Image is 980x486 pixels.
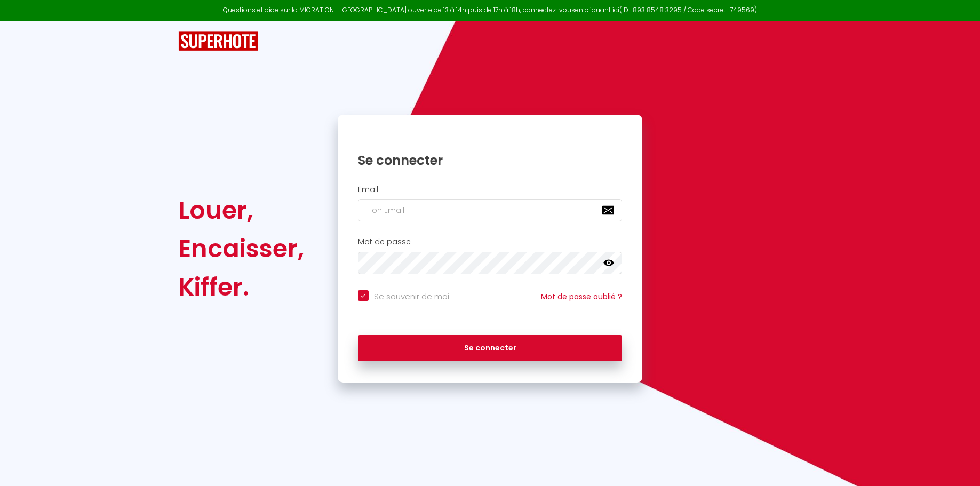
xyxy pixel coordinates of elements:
h2: Email [358,185,623,194]
div: Kiffer. [178,268,304,306]
div: Louer, [178,191,304,229]
h1: Se connecter [358,152,623,169]
a: en cliquant ici [575,5,619,14]
a: Mot de passe oublié ? [541,291,622,302]
div: Encaisser, [178,229,304,268]
img: SuperHote logo [178,31,258,51]
h2: Mot de passe [358,237,623,246]
input: Ton Email [358,199,623,221]
button: Se connecter [358,335,623,362]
